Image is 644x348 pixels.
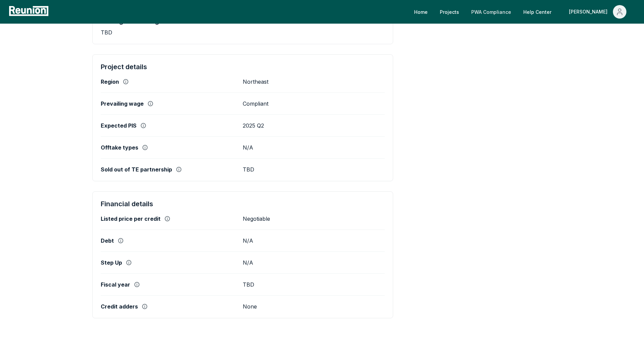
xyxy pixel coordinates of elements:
label: Prevailing wage [101,100,144,107]
p: Compliant [243,100,268,107]
p: TBD [101,29,112,36]
p: N/A [243,237,253,244]
h4: Financial details [101,200,385,208]
p: N/A [243,259,253,266]
nav: Main [409,5,637,19]
label: Region [101,78,119,85]
button: [PERSON_NAME] [564,5,632,19]
p: Northeast [243,78,268,85]
a: Help Center [518,5,557,19]
label: Step Up [101,259,122,266]
a: Projects [434,5,464,19]
label: Sold out of TE partnership [101,166,172,173]
label: Debt [101,237,114,244]
p: Negotiable [243,215,270,222]
label: Credit adders [101,303,138,310]
p: 2025 Q2 [243,122,264,129]
a: PWA Compliance [466,5,517,19]
a: Home [409,5,433,19]
p: TBD [243,166,254,173]
label: Listed price per credit [101,215,161,222]
label: Expected PIS [101,122,137,129]
p: N/A [243,144,253,151]
label: Offtake types [101,144,138,151]
h4: Project details [101,63,385,71]
p: TBD [243,281,254,288]
label: Fiscal year [101,281,130,288]
p: None [243,303,257,310]
div: [PERSON_NAME] [569,5,610,19]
